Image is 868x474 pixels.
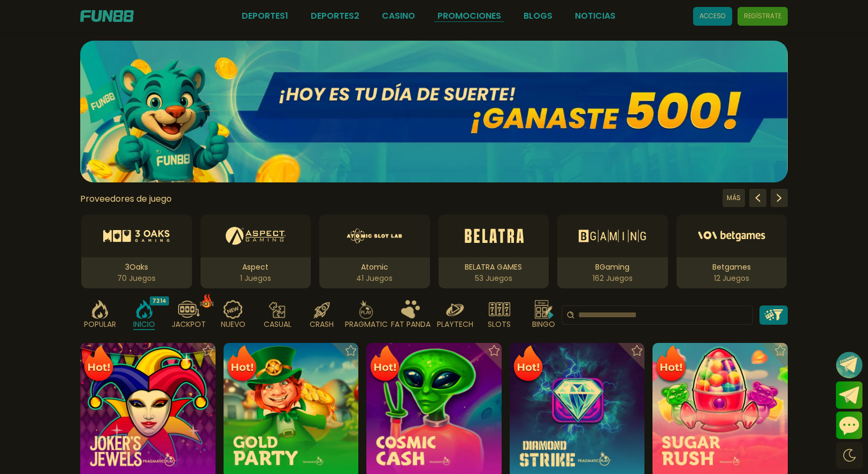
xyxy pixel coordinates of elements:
[836,411,863,439] button: Contact customer service
[434,213,554,289] button: BELATRA GAMES
[221,319,245,330] p: NUEVO
[579,221,646,251] img: BGaming
[460,221,527,251] img: BELATRA GAMES
[533,300,555,319] img: bingo_off.webp
[771,189,788,207] button: Next providers
[749,189,766,207] button: Previous providers
[356,300,377,319] img: pragmatic_off.webp
[511,344,546,386] img: Hot
[367,344,402,386] img: Hot
[764,309,783,320] img: Platform Filter
[723,189,745,207] button: Previous providers
[178,300,199,319] img: jackpot_off.webp
[437,10,501,22] a: Promociones
[267,300,288,319] img: casual_off.webp
[575,10,616,22] a: NOTICIAS
[439,273,549,284] p: 53 Juegos
[836,442,863,469] div: Switch theme
[201,262,311,273] p: Aspect
[196,213,316,289] button: Aspect
[84,319,116,330] p: POPULAR
[700,11,726,21] p: Acceso
[200,294,213,308] img: hot
[80,193,172,204] button: Proveedores de juego
[80,10,134,22] img: Company Logo
[437,319,473,330] p: PLAYTECH
[225,344,259,386] img: Hot
[744,11,781,21] p: Regístrate
[524,10,552,22] a: BLOGS
[81,344,116,386] img: Hot
[311,10,359,22] a: Deportes2
[150,296,169,305] div: 7214
[89,300,111,319] img: popular_off.webp
[489,300,510,319] img: slots_off.webp
[553,213,672,289] button: BGaming
[444,300,466,319] img: playtech_off.webp
[80,41,788,182] img: GANASTE 500
[836,381,863,409] button: Join telegram
[134,300,155,319] img: home_active.webp
[264,319,291,330] p: CASUAL
[311,300,333,319] img: crash_off.webp
[222,300,244,319] img: new_off.webp
[488,319,511,330] p: SLOTS
[310,319,334,330] p: CRASH
[654,344,688,386] img: Hot
[557,262,668,273] p: BGaming
[81,262,192,273] p: 3Oaks
[345,319,388,330] p: PRAGMATIC
[344,221,404,251] img: Atomic
[242,10,288,22] a: Deportes1
[439,262,549,273] p: BELATRA GAMES
[698,221,765,251] img: Betgames
[391,319,431,330] p: FAT PANDA
[677,262,787,273] p: Betgames
[836,351,863,379] button: Join telegram channel
[672,213,792,289] button: Betgames
[315,213,434,289] button: Atomic
[557,273,668,284] p: 162 Juegos
[201,273,311,284] p: 1 Juegos
[133,319,155,330] p: INICIO
[382,10,415,22] a: CASINO
[172,319,206,330] p: JACKPOT
[677,273,787,284] p: 12 Juegos
[319,262,430,273] p: Atomic
[103,221,170,251] img: 3Oaks
[532,319,555,330] p: BINGO
[81,273,192,284] p: 70 Juegos
[77,213,196,289] button: 3Oaks
[319,273,430,284] p: 41 Juegos
[400,300,421,319] img: fat_panda_off.webp
[226,221,286,251] img: Aspect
